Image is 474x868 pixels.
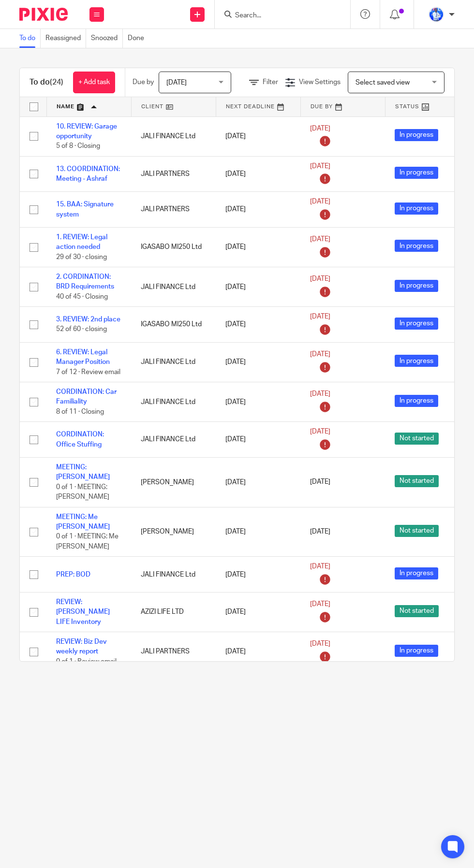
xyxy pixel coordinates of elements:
span: [DATE] [310,564,330,570]
td: [DATE] [216,307,300,343]
span: Select saved view [355,79,410,86]
a: 2. CORDINATION: BRD Requirements [56,274,114,290]
td: [DATE] [216,557,300,593]
a: REVIEW: Biz Dev weekly report [56,638,107,655]
td: [DATE] [216,267,300,307]
td: IGASABO MI250 Ltd [131,307,216,343]
a: MEETING: Me [PERSON_NAME] [56,514,110,530]
td: IGASABO MI250 Ltd [131,227,216,267]
span: In progress [395,203,438,215]
span: Not started [395,475,439,487]
span: 52 of 60 · closing [56,326,107,333]
td: JALI FINANCE Ltd [131,342,216,382]
td: [DATE] [216,632,300,671]
span: Not started [395,525,439,537]
a: Snoozed [91,29,123,48]
span: [DATE] [310,479,330,486]
a: Done [128,29,149,48]
a: 1. REVIEW: Legal action needed [56,234,107,250]
span: (24) [50,78,63,86]
td: [DATE] [216,227,300,267]
span: In progress [395,567,438,579]
p: Due by [133,77,154,87]
span: 40 of 45 · Closing [56,293,108,300]
a: To do [19,29,41,48]
td: AZIZI LIFE LTD [131,593,216,632]
span: [DATE] [310,641,330,648]
span: In progress [395,355,438,367]
td: JALI FINANCE Ltd [131,267,216,307]
span: [DATE] [310,125,330,132]
span: Not started [395,433,439,445]
span: [DATE] [166,79,187,86]
td: JALI FINANCE Ltd [131,116,216,156]
span: 5 of 8 · Closing [56,143,100,149]
td: [DATE] [216,342,300,382]
a: Reassigned [45,29,86,48]
span: In progress [395,318,438,330]
a: 13. COORDINATION: Meeting - Ashraf [56,166,120,182]
td: JALI PARTNERS [131,156,216,192]
a: 6. REVIEW: Legal Manager Position [56,349,110,365]
td: [DATE] [216,192,300,228]
td: [DATE] [216,116,300,156]
span: Filter [263,79,278,86]
td: JALI FINANCE Ltd [131,557,216,593]
td: [DATE] [216,422,300,458]
td: JALI PARTNERS [131,192,216,228]
span: 0 of 1 · MEETING: Me [PERSON_NAME] [56,534,118,550]
a: PREP: BOD [56,571,90,578]
span: In progress [395,240,438,252]
a: MEETING: [PERSON_NAME] [56,464,110,480]
span: View Settings [299,79,341,86]
span: 0 of 1 · Review email [56,658,117,665]
span: [DATE] [310,391,330,398]
span: 0 of 1 · MEETING: [PERSON_NAME] [56,484,109,501]
span: In progress [395,395,438,407]
span: [DATE] [310,199,330,205]
a: CORDINATION: Office Stuffing [56,431,104,448]
a: REVIEW: [PERSON_NAME] LIFE Inventory [56,599,110,625]
span: [DATE] [310,601,330,608]
span: [DATE] [310,529,330,535]
input: Search [234,12,321,20]
td: [DATE] [216,507,300,557]
span: 8 of 11 · Closing [56,408,104,415]
a: 15. BAA: Signature system [56,201,114,217]
td: [DATE] [216,156,300,192]
img: Pixie [19,8,68,21]
td: [PERSON_NAME] [131,507,216,557]
span: [DATE] [310,236,330,243]
span: 29 of 30 · closing [56,254,107,260]
a: + Add task [73,72,115,93]
td: [DATE] [216,593,300,632]
a: 10. REVIEW: Garage opportunity [56,123,117,140]
td: [DATE] [216,457,300,507]
span: In progress [395,645,438,657]
span: [DATE] [310,351,330,358]
span: [DATE] [310,314,330,320]
span: 7 of 12 · Review email [56,369,120,376]
a: 3. REVIEW: 2nd place [56,316,120,323]
span: [DATE] [310,429,330,435]
a: CORDINATION: Car Familiality [56,389,117,405]
h1: To do [30,77,63,87]
td: JALI FINANCE Ltd [131,422,216,458]
span: In progress [395,129,438,141]
span: In progress [395,167,438,179]
span: In progress [395,280,438,292]
td: JALI FINANCE Ltd [131,382,216,422]
img: WhatsApp%20Image%202022-01-17%20at%2010.26.43%20PM.jpeg [429,7,444,22]
span: [DATE] [310,276,330,283]
td: [DATE] [216,382,300,422]
span: Not started [395,605,439,617]
td: JALI PARTNERS [131,632,216,671]
span: [DATE] [310,163,330,170]
td: [PERSON_NAME] [131,457,216,507]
